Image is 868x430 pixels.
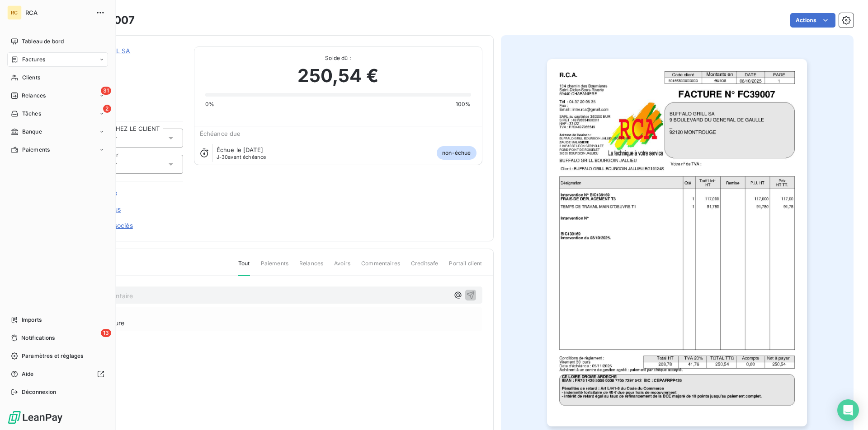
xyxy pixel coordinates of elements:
[547,59,807,426] img: invoice_thumbnail
[299,259,323,275] span: Relances
[22,110,41,118] span: Tâches
[101,87,111,95] span: 31
[22,316,42,324] span: Imports
[22,37,64,46] span: Tableau de bord
[7,5,22,20] div: RC
[25,9,90,16] span: RCA
[205,100,214,108] span: 0%
[22,388,57,396] span: Déconnexion
[22,370,34,378] span: Aide
[790,13,835,28] button: Actions
[238,259,250,276] span: Tout
[103,105,111,113] span: 2
[217,146,263,153] span: Échue le [DATE]
[101,329,111,337] span: 13
[217,154,228,160] span: J-30
[22,55,45,64] span: Factures
[456,100,471,108] span: 100%
[22,146,50,154] span: Paiements
[449,259,482,275] span: Portail client
[22,74,40,82] span: Clients
[361,259,400,275] span: Commentaires
[411,259,439,275] span: Creditsafe
[217,154,266,160] span: avant échéance
[7,367,108,381] a: Aide
[22,128,42,136] span: Banque
[837,399,859,421] div: Open Intercom Messenger
[334,259,350,275] span: Avoirs
[205,54,471,62] span: Solde dû :
[71,57,183,65] span: 90188300
[297,62,378,89] span: 250,54 €
[7,410,63,425] img: Logo LeanPay
[22,352,83,360] span: Paramètres et réglages
[21,334,55,342] span: Notifications
[437,146,476,160] span: non-échue
[22,92,46,100] span: Relances
[200,130,241,137] span: Échéance due
[261,259,288,275] span: Paiements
